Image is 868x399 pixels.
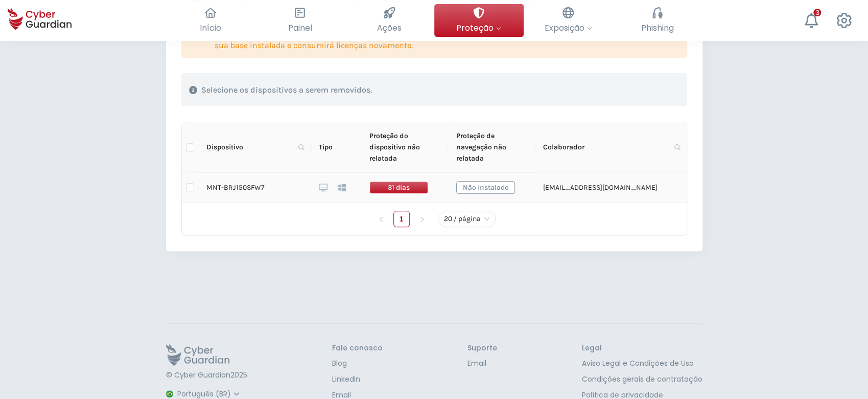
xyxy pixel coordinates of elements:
[373,211,389,227] button: left
[543,142,670,153] span: Colaborador
[582,344,702,353] h3: Legal
[377,21,402,34] span: Ações
[467,358,497,369] a: Email
[613,4,702,37] button: Phishing
[393,211,410,227] li: 1
[438,211,496,227] div: tamanho da página
[166,390,173,397] img: region-logo
[394,211,409,227] a: 1
[414,211,430,227] button: right
[535,173,686,203] td: [EMAIL_ADDRESS][DOMAIN_NAME]
[200,21,221,34] span: Início
[288,21,312,34] span: Painel
[419,216,425,223] span: right
[467,344,497,353] h3: Suporte
[311,122,362,173] th: Tipo
[332,344,383,353] h3: Fale conosco
[524,4,613,37] button: Exposição
[414,211,430,227] li: Próxima página
[444,211,490,227] span: 20 / página
[582,374,702,385] a: Condições gerais de contratação
[456,21,501,34] span: Proteção
[369,181,428,194] span: 31 dias
[448,122,535,173] th: Proteção de navegação não relatada
[198,173,311,203] td: MNT-BRJ150SFW7
[332,374,383,385] a: LinkedIn
[813,9,821,16] div: 3
[378,216,384,223] span: left
[641,21,674,34] span: Phishing
[206,142,294,153] span: Dispositivo
[166,371,247,380] p: © Cyber Guardian 2025
[332,358,383,369] a: Blog
[345,4,434,37] button: Ações
[434,4,524,37] button: Proteção
[361,122,448,173] th: Proteção do dispositivo não relatada
[373,211,389,227] li: Página anterior
[201,85,372,95] p: Selecione os dispositivos a serem removidos.
[545,21,592,34] span: Exposição
[456,181,515,194] span: Não instalado
[166,4,255,37] button: Início
[255,4,345,37] button: Painel
[582,358,702,369] a: Aviso Legal e Condições de Uso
